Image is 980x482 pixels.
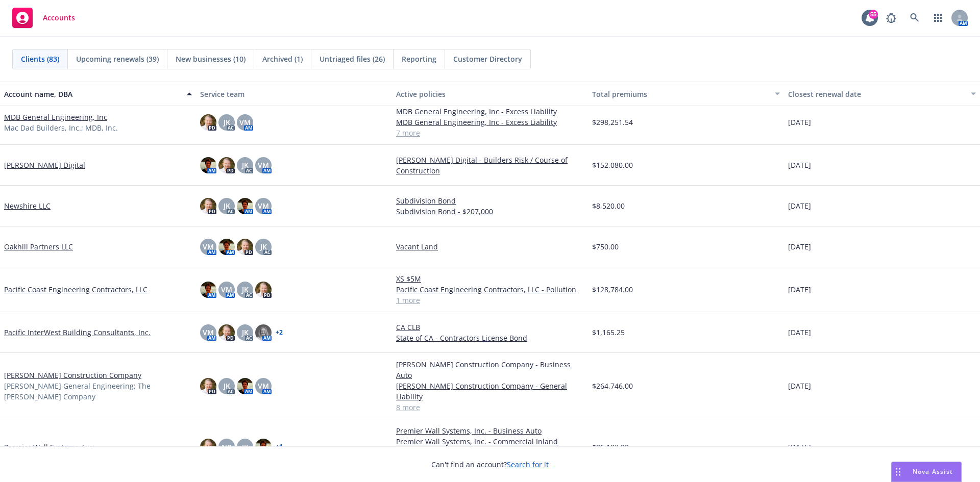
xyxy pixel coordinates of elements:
[396,117,584,128] a: MDB General Engineering, Inc - Excess Liability
[592,442,629,452] span: $96,193.00
[788,327,811,338] span: [DATE]
[262,54,303,64] span: Archived (1)
[396,402,584,413] a: 8 more
[276,444,283,450] a: + 1
[396,241,584,252] a: Vacant Land
[928,8,948,28] a: Switch app
[788,442,811,452] span: [DATE]
[260,241,267,252] span: JK
[4,160,85,170] a: [PERSON_NAME] Digital
[203,241,214,252] span: VM
[4,284,148,295] a: Pacific Coast Engineering Contractors, LLC
[396,128,584,138] a: 7 more
[881,8,901,28] a: Report a Bug
[396,436,584,458] a: Premier Wall Systems, Inc. - Commercial Inland Marine
[788,200,811,211] span: [DATE]
[4,122,118,133] span: Mac Dad Builders, Inc.; MDB, Inc.
[320,54,385,64] span: Untriaged files (26)
[784,82,980,106] button: Closest renewal date
[4,200,51,211] a: Newshire LLC
[788,160,811,170] span: [DATE]
[592,160,633,170] span: $152,080.00
[237,198,253,214] img: photo
[904,8,925,28] a: Search
[788,117,811,128] span: [DATE]
[788,284,811,295] span: [DATE]
[203,327,214,338] span: VM
[242,284,249,295] span: JK
[4,370,141,380] a: [PERSON_NAME] Construction Company
[396,273,584,284] a: XS $5M
[221,284,232,295] span: VM
[592,380,633,391] span: $264,746.00
[4,241,73,252] a: Oakhill Partners LLC
[255,439,272,455] img: photo
[4,442,94,452] a: Premier Wall Systems, Inc.
[218,239,235,255] img: photo
[200,89,388,99] div: Service team
[258,200,269,211] span: VM
[507,460,549,469] a: Search for it
[200,439,216,455] img: photo
[396,359,584,380] a: [PERSON_NAME] Construction Company - Business Auto
[255,324,272,341] img: photo
[218,324,235,341] img: photo
[200,282,216,298] img: photo
[200,378,216,394] img: photo
[788,89,965,99] div: Closest renewal date
[21,54,59,64] span: Clients (83)
[255,282,272,298] img: photo
[43,14,75,22] span: Accounts
[242,442,249,452] span: JK
[788,380,811,391] span: [DATE]
[396,425,584,436] a: Premier Wall Systems, Inc. - Business Auto
[196,82,392,106] button: Service team
[222,442,232,452] span: NP
[592,284,633,295] span: $128,784.00
[788,241,811,252] span: [DATE]
[224,380,230,391] span: JK
[200,114,216,131] img: photo
[396,206,584,217] a: Subdivision Bond - $207,000
[396,322,584,333] a: CA CLB
[242,160,249,170] span: JK
[239,117,251,128] span: VM
[218,157,235,173] img: photo
[396,284,584,295] a: Pacific Coast Engineering Contractors, LLC - Pollution
[592,327,625,338] span: $1,165.25
[200,198,216,214] img: photo
[396,106,584,117] a: MDB General Engineering, Inc - Excess Liability
[4,89,181,99] div: Account name, DBA
[592,241,619,252] span: $750.00
[396,195,584,206] a: Subdivision Bond
[396,155,584,176] a: [PERSON_NAME] Digital - Builders Risk / Course of Construction
[4,380,192,402] span: [PERSON_NAME] General Engineering; The [PERSON_NAME] Company
[237,378,253,394] img: photo
[402,54,436,64] span: Reporting
[396,333,584,343] a: State of CA - Contractors License Bond
[200,157,216,173] img: photo
[176,54,246,64] span: New businesses (10)
[453,54,522,64] span: Customer Directory
[869,10,878,19] div: 55
[891,462,962,482] button: Nova Assist
[592,200,625,211] span: $8,520.00
[237,239,253,255] img: photo
[258,160,269,170] span: VM
[588,82,784,106] button: Total premiums
[224,117,230,128] span: JK
[392,82,588,106] button: Active policies
[431,459,549,470] span: Can't find an account?
[592,117,633,128] span: $298,251.54
[592,89,769,99] div: Total premiums
[242,327,249,338] span: JK
[396,89,584,99] div: Active policies
[892,462,904,481] div: Drag to move
[258,380,269,391] span: VM
[76,54,159,64] span: Upcoming renewals (39)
